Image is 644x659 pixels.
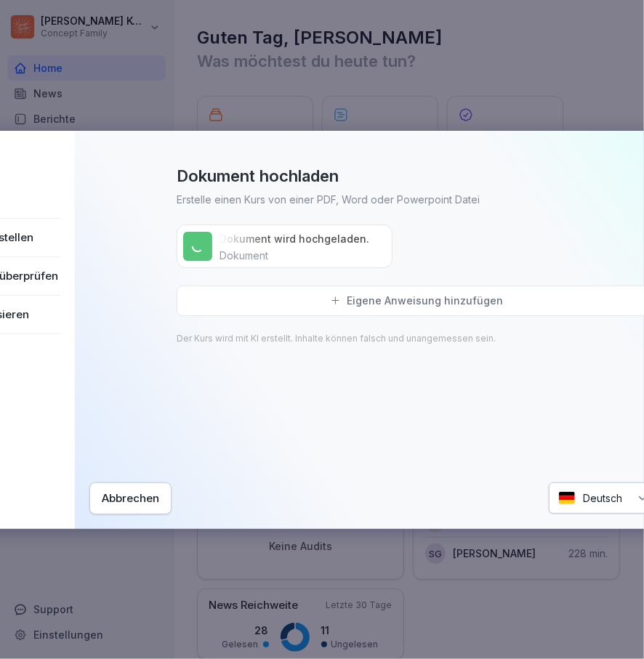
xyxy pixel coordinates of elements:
button: Abbrechen [89,482,172,514]
p: Dokument hochladen [177,166,339,186]
img: de.svg [558,491,576,505]
p: Der Kurs wird mit KI erstellt. Inhalte können falsch und unangemessen sein. [177,333,496,344]
p: Eigene Anweisung hinzufügen [347,294,503,307]
p: Dokument [220,248,268,263]
p: Erstelle einen Kurs von einer PDF, Word oder Powerpoint Datei [177,192,480,207]
div: Abbrechen [102,490,159,506]
p: Dokument wird hochgeladen... [220,232,375,246]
